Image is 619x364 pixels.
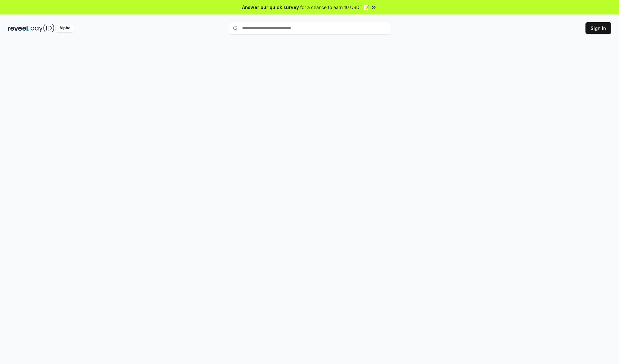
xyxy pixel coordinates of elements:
span: Answer our quick survey [242,4,299,11]
button: Sign In [585,22,611,34]
span: for a chance to earn 10 USDT 📝 [300,4,369,11]
img: reveel_dark [8,24,29,32]
img: pay_id [31,24,54,32]
div: Alpha [56,24,74,32]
